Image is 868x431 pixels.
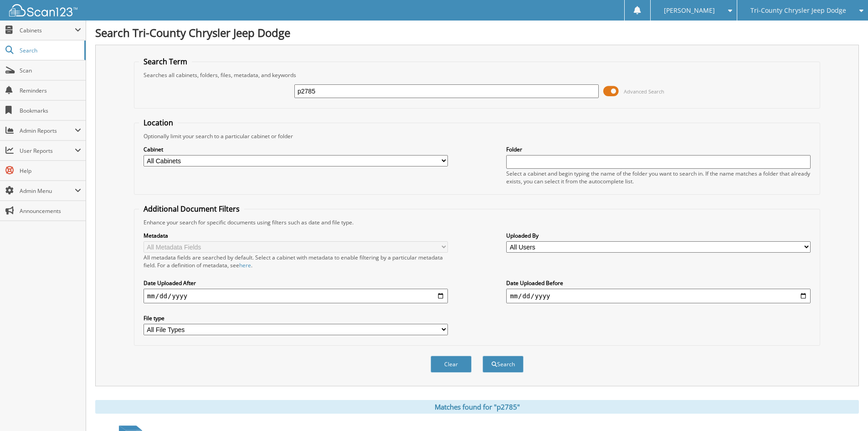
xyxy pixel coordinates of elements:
[139,204,244,214] legend: Additional Document Filters
[483,356,524,373] button: Search
[624,88,664,95] span: Advanced Search
[144,314,448,322] label: File type
[95,25,859,40] h1: Search Tri-County Chrysler Jeep Dodge
[20,47,80,54] span: Search
[139,218,815,226] div: Enhance your search for specific documents using filters such as date and file type.
[20,167,81,175] span: Help
[144,254,448,269] div: All metadata fields are searched by default. Select a cabinet with metadata to enable filtering b...
[139,132,815,140] div: Optionally limit your search to a particular cabinet or folder
[139,57,192,67] legend: Search Term
[95,400,859,414] div: Matches found for "p2785"
[20,87,81,94] span: Reminders
[144,232,448,239] label: Metadata
[20,147,75,155] span: User Reports
[144,279,448,287] label: Date Uploaded After
[20,26,75,34] span: Cabinets
[20,107,81,114] span: Bookmarks
[139,71,815,79] div: Searches all cabinets, folders, files, metadata, and keywords
[20,127,75,135] span: Admin Reports
[506,232,811,239] label: Uploaded By
[20,207,81,215] span: Announcements
[506,279,811,287] label: Date Uploaded Before
[506,289,811,303] input: end
[431,356,472,373] button: Clear
[20,187,75,195] span: Admin Menu
[20,67,81,74] span: Scan
[506,170,811,185] div: Select a cabinet and begin typing the name of the folder you want to search in. If the name match...
[9,4,77,16] img: scan123-logo-white.svg
[664,8,715,13] span: [PERSON_NAME]
[750,8,846,13] span: Tri-County Chrysler Jeep Dodge
[144,145,448,153] label: Cabinet
[239,261,251,269] a: here
[139,118,178,128] legend: Location
[144,289,448,303] input: start
[506,145,811,153] label: Folder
